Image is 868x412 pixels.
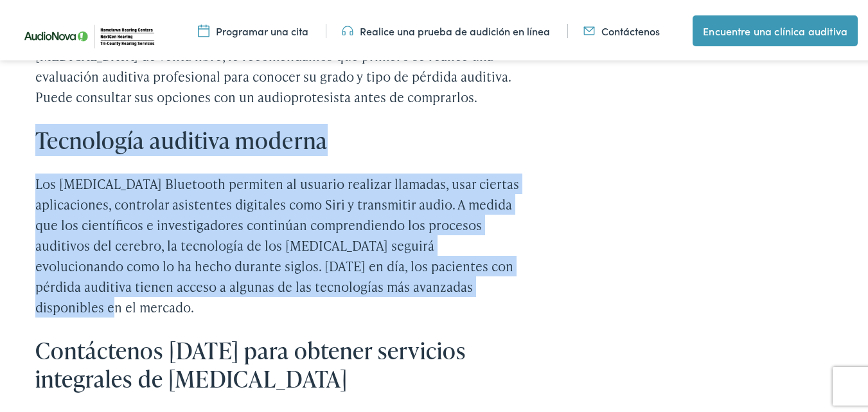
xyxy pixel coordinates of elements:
[35,332,466,391] font: Contáctenos [DATE] para obtener servicios integrales de [MEDICAL_DATA]
[360,21,550,35] font: Realice una prueba de audición en línea
[342,21,353,35] img: icono de utilidad
[35,172,519,314] font: Los [MEDICAL_DATA] Bluetooth permiten al usuario realizar llamadas, usar ciertas aplicaciones, co...
[583,21,660,35] a: Contáctenos
[693,13,858,44] a: Encuentre una clínica auditiva
[342,21,550,35] a: Realice una prueba de audición en línea
[35,121,328,154] font: Tecnología auditiva moderna
[216,21,308,35] font: Programar una cita
[583,21,595,35] img: icono de utilidad
[601,21,660,35] font: Contáctenos
[198,21,209,35] img: icono de utilidad
[198,21,308,35] a: Programar una cita
[703,21,847,35] font: Encuentre una clínica auditiva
